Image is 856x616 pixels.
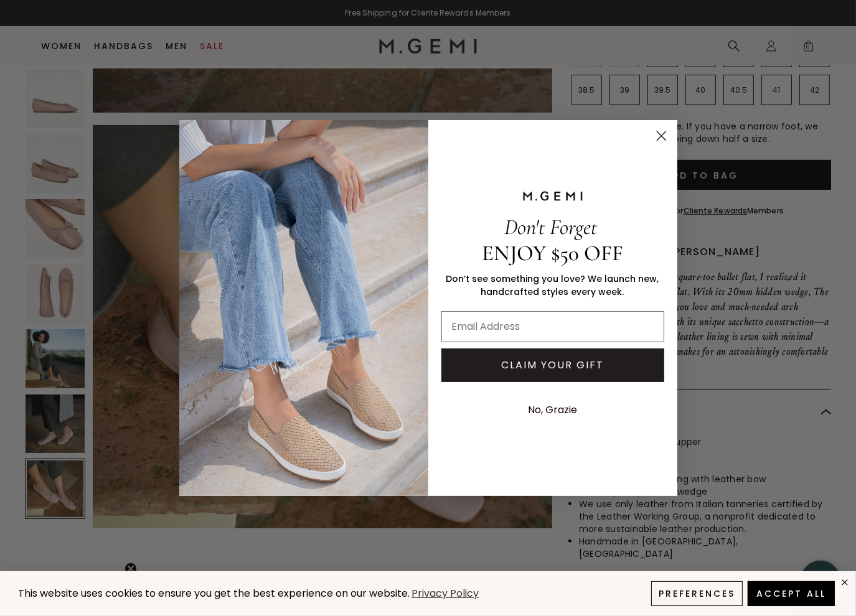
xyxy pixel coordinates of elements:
input: Email Address [441,311,664,342]
button: No, Grazie [522,394,583,426]
span: Don't Forget [504,214,597,240]
button: CLAIM YOUR GIFT [441,348,664,382]
span: This website uses cookies to ensure you get the best experience on our website. [18,586,410,600]
button: Preferences [651,581,743,606]
img: M.Gemi [179,120,428,496]
span: ENJOY $50 OFF [482,240,623,266]
button: Close dialog [651,125,672,147]
div: close [840,577,850,587]
span: Don’t see something you love? We launch new, handcrafted styles every week. [446,273,659,298]
button: Accept All [748,581,835,606]
img: M.GEMI [522,190,584,202]
a: Privacy Policy (opens in a new tab) [410,586,481,602]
